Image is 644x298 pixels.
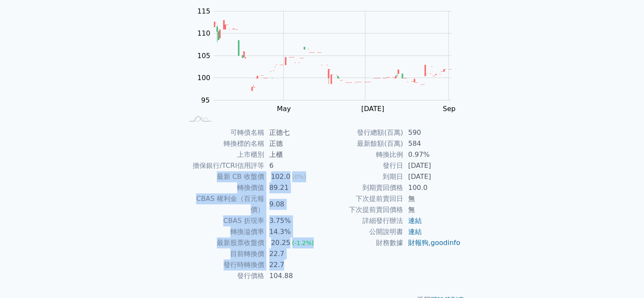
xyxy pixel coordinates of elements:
[264,248,322,259] td: 22.7
[408,239,428,247] a: 財報狗
[322,237,403,248] td: 財務數據
[292,240,314,246] span: (-1.2%)
[361,105,384,113] tspan: [DATE]
[183,226,264,237] td: 轉換溢價率
[408,217,422,225] a: 連結
[183,259,264,270] td: 發行時轉換價
[292,173,306,180] span: (0%)
[322,160,403,171] td: 發行日
[264,270,322,281] td: 104.88
[322,171,403,182] td: 到期日
[431,239,460,247] a: goodinfo
[403,149,461,160] td: 0.97%
[269,237,292,248] div: 20.25
[264,259,322,270] td: 22.7
[183,248,264,259] td: 目前轉換價
[322,193,403,204] td: 下次提前賣回日
[183,237,264,248] td: 最新股票收盤價
[183,215,264,226] td: CBAS 折現率
[183,182,264,193] td: 轉換價值
[197,74,210,82] tspan: 100
[277,105,291,113] tspan: May
[264,215,322,226] td: 3.75%
[264,182,322,193] td: 89.21
[403,171,461,182] td: [DATE]
[183,127,264,138] td: 可轉債名稱
[264,160,322,171] td: 6
[443,105,456,113] tspan: Sep
[403,127,461,138] td: 590
[602,257,644,298] div: 聊天小工具
[322,127,403,138] td: 發行總額(百萬)
[322,182,403,193] td: 到期賣回價格
[403,138,461,149] td: 584
[264,138,322,149] td: 正德
[197,7,210,15] tspan: 115
[193,7,464,113] g: Chart
[201,96,210,104] tspan: 95
[322,138,403,149] td: 最新餘額(百萬)
[322,149,403,160] td: 轉換比例
[322,204,403,215] td: 下次提前賣回價格
[264,149,322,160] td: 上櫃
[269,171,292,182] div: 102.0
[197,29,210,37] tspan: 110
[403,160,461,171] td: [DATE]
[264,127,322,138] td: 正德七
[183,138,264,149] td: 轉換標的名稱
[322,215,403,226] td: 詳細發行辦法
[403,193,461,204] td: 無
[183,149,264,160] td: 上市櫃別
[183,171,264,182] td: 最新 CB 收盤價
[322,226,403,237] td: 公開說明書
[264,193,322,215] td: 9.08
[197,52,210,60] tspan: 105
[183,270,264,281] td: 發行價格
[403,204,461,215] td: 無
[183,160,264,171] td: 擔保銀行/TCRI信用評等
[403,182,461,193] td: 100.0
[408,228,422,236] a: 連結
[403,237,461,248] td: ,
[183,193,264,215] td: CBAS 權利金（百元報價）
[602,257,644,298] iframe: Chat Widget
[264,226,322,237] td: 14.3%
